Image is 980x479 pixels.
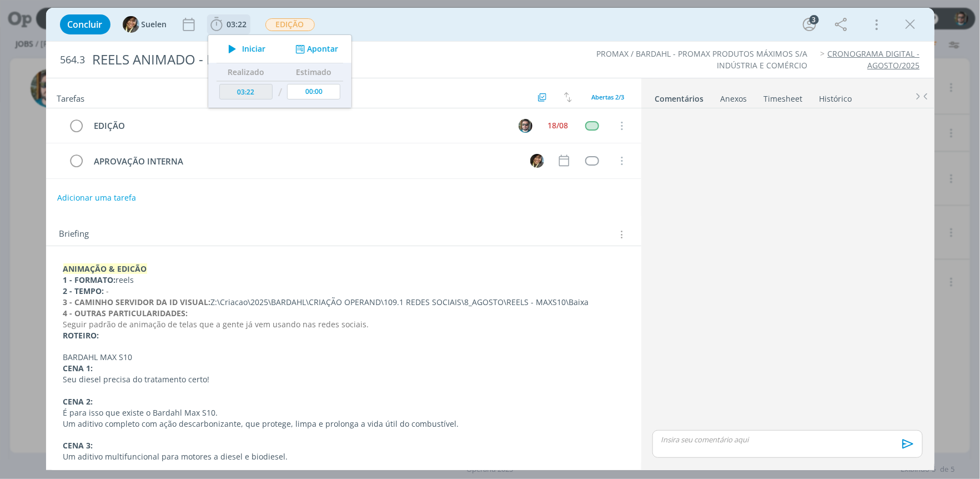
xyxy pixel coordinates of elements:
p: reels [63,275,624,286]
button: 03:22 [208,16,250,33]
ul: 03:22 [208,34,352,108]
button: 3 [801,16,818,33]
button: Adicionar uma tarefa [57,188,137,208]
a: PROMAX / BARDAHL - PROMAX PRODUTOS MÁXIMOS S/A INDÚSTRIA E COMÉRCIO [597,48,808,70]
th: Realizado [217,63,275,81]
span: - [107,286,109,296]
img: S [530,154,544,168]
strong: CENA 2: [63,396,93,407]
strong: 1 - FORMATO: [63,275,116,285]
img: S [123,16,139,33]
a: Timesheet [763,88,803,104]
div: APROVAÇÃO INTERNA [89,154,520,168]
button: R [517,117,534,134]
span: Seguir padrão de animação de telas que a gente já vem usando nas redes sociais. [63,319,369,330]
strong: CENA 1: [63,363,93,373]
strong: CENA 3: [63,440,93,451]
th: Estimado [284,63,343,81]
p: Seu diesel precisa do tratamento certo! [63,374,624,385]
span: Briefing [59,227,89,242]
div: 3 [810,15,819,24]
strong: ROTEIRO: [63,330,99,341]
button: Iniciar [222,41,266,57]
div: REELS ANIMADO - Max S10 [88,46,557,73]
strong: 3 - CAMINHO SERVIDOR DA ID VISUAL: [63,297,211,307]
span: Tarefas [57,91,85,104]
p: BARDAHL MAX S10 [63,352,624,363]
button: EDIÇÃO [265,18,315,32]
a: Histórico [819,88,853,104]
a: Comentários [655,88,705,104]
span: EDIÇÃO [265,18,315,31]
p: Um aditivo multifuncional para motores a diesel e biodiesel. [63,451,624,462]
button: Concluir [60,14,110,34]
button: Apontar [292,43,338,55]
span: Concluir [68,20,103,29]
button: SSuelen [123,16,167,33]
img: arrow-down-up.svg [564,92,572,102]
img: R [519,119,532,133]
p: Z:\Criacao\2025\BARDAHL\CRIAÇÃO OPERAND\109.1 REDES SOCIAIS\8_AGOSTO\REELS - MAXS10\Baixa [63,297,624,308]
span: 03:22 [227,19,247,29]
span: Abertas 2/3 [592,93,625,101]
td: / [275,81,284,104]
span: Iniciar [242,45,265,53]
div: EDIÇÃO [89,119,509,133]
div: Anexos [721,93,747,104]
div: dialog [46,8,934,470]
div: 18/08 [548,122,569,129]
strong: ANIMAÇÃO & EDICÃO [63,263,147,274]
span: Suelen [142,21,167,28]
p: Um aditivo completo com ação descarbonizante, que protege, limpa e prolonga a vida útil do combus... [63,418,624,430]
strong: 2 - TEMPO: [63,286,104,296]
button: S [529,152,546,169]
strong: 4 - OUTRAS PARTICULARIDADES: [63,308,188,318]
span: 564.3 [61,54,86,66]
p: É para isso que existe o Bardahl Max S10. [63,407,624,418]
a: CRONOGRAMA DIGITAL - AGOSTO/2025 [828,48,920,70]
